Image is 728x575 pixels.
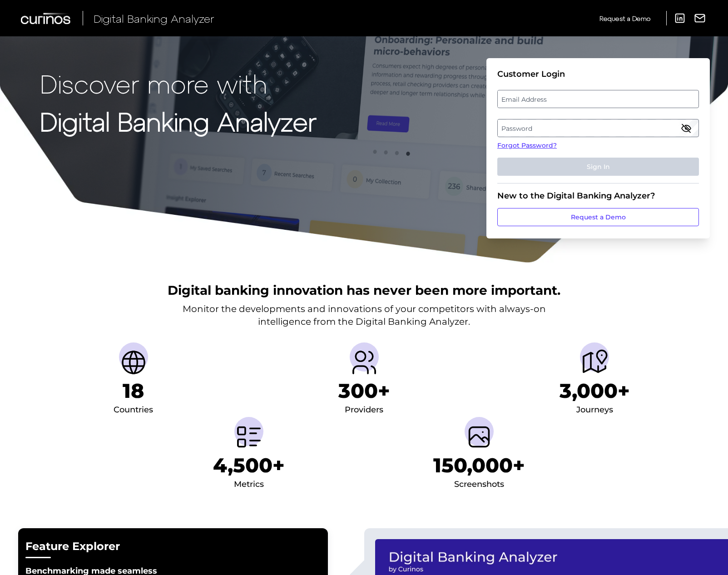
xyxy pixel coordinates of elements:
p: Monitor the developments and innovations of your competitors with always-on intelligence from the... [183,302,546,328]
strong: Digital Banking Analyzer [40,106,317,136]
h1: 4,500+ [213,453,285,477]
div: Providers [345,403,383,417]
h1: 18 [123,379,144,403]
a: Forgot Password? [497,141,699,150]
div: New to the Digital Banking Analyzer? [497,191,699,201]
span: Request a Demo [599,15,650,22]
a: Request a Demo [497,208,699,226]
img: Countries [119,348,148,377]
img: Journeys [580,348,609,377]
a: Request a Demo [599,11,650,26]
h1: 150,000+ [433,453,525,477]
div: Countries [114,403,153,417]
img: Metrics [234,422,263,451]
div: Screenshots [454,477,504,492]
p: Discover more with [40,69,317,98]
span: Digital Banking Analyzer [94,12,214,25]
div: Customer Login [497,69,699,79]
label: Password [498,120,698,136]
button: Sign In [497,158,699,176]
h2: Digital banking innovation has never been more important. [168,282,560,299]
h2: Feature Explorer [25,539,321,554]
div: Metrics [234,477,264,492]
img: Curinos [21,13,72,24]
img: Screenshots [465,422,494,451]
label: Email Address [498,91,698,107]
img: Providers [350,348,379,377]
h1: 3,000+ [560,379,630,403]
div: Journeys [576,403,613,417]
h1: 300+ [338,379,390,403]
